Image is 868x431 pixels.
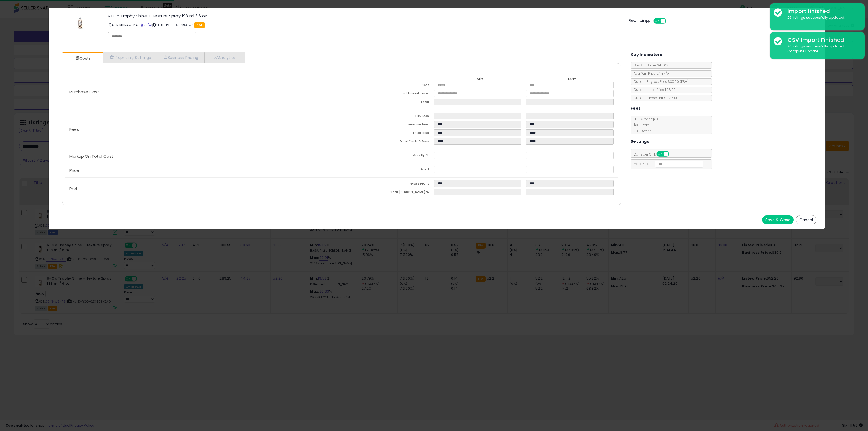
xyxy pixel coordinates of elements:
td: Mark Up % [342,152,434,160]
span: ON [657,152,664,156]
td: Gross Profit [342,180,434,189]
span: Map Price: [631,161,703,166]
h5: Settings [631,138,649,145]
a: Repricing Settings [103,52,157,63]
div: 26 listings successfully updated. [783,44,861,54]
div: CSV Import Finished. [783,36,861,44]
span: OFF [668,152,677,156]
span: Current Buybox Price: [631,79,688,84]
td: Cost [342,82,434,90]
span: Consider CPT: [631,152,676,157]
a: Your listing only [148,23,151,27]
a: Costs [62,53,103,64]
p: Purchase Cost [65,90,342,94]
p: ASIN: B01N4WSNA5 | SKU: D-RCO-023693-WS [108,21,620,29]
h5: Key Indicators [631,51,662,58]
td: Total [342,99,434,107]
h5: Fees [631,105,641,112]
td: Listed [342,166,434,175]
span: $0.30 min [631,123,649,127]
span: Current Listed Price: $36.00 [631,87,676,92]
span: ( FBA ) [680,79,688,84]
span: ON [654,19,661,23]
td: FBA Fees [342,113,434,121]
u: Complete Update [787,49,818,53]
img: 31D7yS2CohL._SL60_.jpg [72,14,88,30]
button: Cancel [796,215,816,224]
th: Min [434,77,526,82]
td: Amazon Fees [342,121,434,129]
span: Current Landed Price: $36.00 [631,96,678,100]
div: Import finished [783,7,861,15]
td: Additional Costs [342,90,434,99]
div: 26 listings successfully updated. [783,15,861,20]
span: FBA [194,22,205,28]
a: All offer listings [144,23,147,27]
button: Save & Close [762,215,794,224]
p: Markup On Total Cost [65,154,342,159]
th: Max [526,77,618,82]
a: BuyBox page [141,23,143,27]
p: Profit [65,186,342,191]
p: Fees [65,127,342,132]
span: Avg. Win Price 24h: N/A [631,71,669,76]
td: Total Fees [342,129,434,138]
p: Price [65,168,342,173]
span: $30.60 [668,79,688,84]
span: BuyBox Share 24h: 0% [631,63,668,68]
a: Analytics [204,52,244,63]
span: 15.00 % for > $10 [631,129,656,133]
td: Total Costs & Fees [342,138,434,146]
a: Business Pricing [157,52,204,63]
span: OFF [665,19,674,23]
td: Profit [PERSON_NAME] % [342,189,434,197]
h3: R+Co Trophy Shine + Texture Spray 198 ml / 6 oz [108,14,620,18]
h5: Repricing: [628,18,650,23]
span: 8.00 % for <= $10 [631,117,658,133]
